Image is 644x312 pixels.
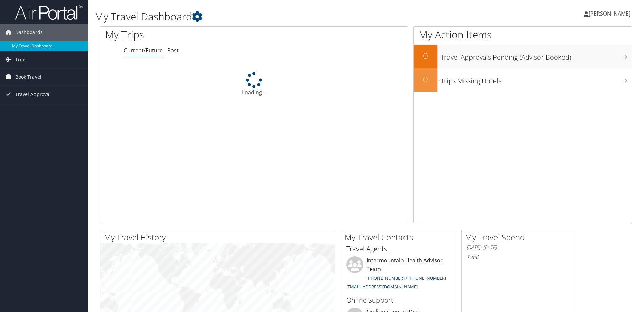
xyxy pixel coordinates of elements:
[104,232,335,243] h2: My Travel History
[465,232,576,243] h2: My Travel Spend
[589,10,630,17] span: [PERSON_NAME]
[414,74,437,85] h2: 0
[345,232,456,243] h2: My Travel Contacts
[467,244,571,251] h6: [DATE] - [DATE]
[414,28,632,42] h1: My Action Items
[441,49,632,62] h3: Travel Approvals Pending (Advisor Booked)
[414,50,437,61] h2: 0
[343,256,454,292] li: Intermountain Health Advisor Team
[95,9,456,24] h1: My Travel Dashboard
[414,68,632,92] a: 0Trips Missing Hotels
[15,86,51,103] span: Travel Approval
[346,284,418,290] a: [EMAIL_ADDRESS][DOMAIN_NAME]
[346,295,451,305] h3: Online Support
[15,51,27,68] span: Trips
[346,244,451,254] h3: Travel Agents
[441,73,632,86] h3: Trips Missing Hotels
[15,4,83,20] img: airportal-logo.png
[584,3,637,24] a: [PERSON_NAME]
[124,47,163,54] a: Current/Future
[15,69,41,85] span: Book Travel
[367,275,446,281] a: [PHONE_NUMBER] / [PHONE_NUMBER]
[414,45,632,68] a: 0Travel Approvals Pending (Advisor Booked)
[105,28,275,42] h1: My Trips
[100,72,408,96] div: Loading...
[15,24,43,41] span: Dashboards
[467,253,571,261] h6: Total
[167,47,179,54] a: Past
